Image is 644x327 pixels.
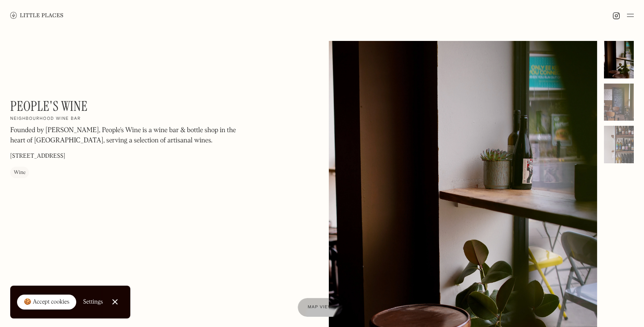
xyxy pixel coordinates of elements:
[106,293,124,310] a: Close Cookie Popup
[83,299,103,305] div: Settings
[10,98,87,114] h1: People's Wine
[83,292,103,312] a: Settings
[115,302,115,302] div: Close Cookie Popup
[298,298,343,317] a: Map view
[14,169,26,177] div: Wine
[10,116,81,122] h2: Neighbourhood wine bar
[10,126,240,146] p: Founded by [PERSON_NAME], People's Wine is a wine bar & bottle shop in the heart of [GEOGRAPHIC_D...
[10,152,65,161] p: [STREET_ADDRESS]
[24,298,69,307] div: 🍪 Accept cookies
[17,295,76,310] a: 🍪 Accept cookies
[308,305,333,310] span: Map view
